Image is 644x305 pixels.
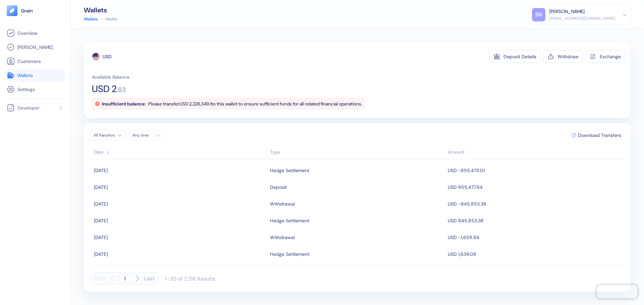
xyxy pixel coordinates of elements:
button: Withdraw [543,50,583,63]
div: Sort ascending [94,149,267,156]
div: Exchange [600,54,621,59]
span: Overview [17,30,37,36]
span: USD 2 [92,84,117,94]
span: Settings [17,86,35,93]
div: Wallets [84,7,117,13]
div: [EMAIL_ADDRESS][DOMAIN_NAME] [549,15,615,21]
td: USD 1,639.08 [446,246,624,262]
button: Exchange [586,50,625,63]
button: Last [144,272,155,285]
div: Withdrawal [270,232,295,243]
span: . 83 [117,86,126,93]
button: Download Transfers [569,130,624,140]
button: First [94,272,105,285]
button: Any time [129,130,163,141]
a: Wallets [7,71,63,79]
a: Overview [7,29,63,37]
div: 1-20 of 2,216 Results [165,275,215,282]
div: Hedge Settlement [270,165,309,176]
div: Hedge Settlement [270,215,309,226]
iframe: Chatra live chat [597,285,637,298]
span: Insufficient balance: [102,101,146,107]
td: [DATE] [91,229,268,246]
img: logo-tablet-V2.svg [7,5,17,16]
span: Available Balance [92,74,129,80]
a: Settings [7,85,63,93]
td: [DATE] [91,162,268,179]
span: Customers [17,58,41,65]
div: Withdrawal [270,198,295,210]
span: Developer [17,104,40,111]
td: [DATE] [91,212,268,229]
div: Sort ascending [270,149,444,156]
span: [PERSON_NAME] [17,44,53,51]
a: Customers [7,57,63,65]
span: Download Transfers [578,133,621,138]
div: SN [532,8,545,21]
div: [PERSON_NAME] [549,8,585,15]
img: logo [21,8,33,13]
td: [DATE] [91,246,268,262]
a: [PERSON_NAME] [7,43,63,51]
td: USD -1,658.84 [446,229,624,246]
div: Deposit [270,181,287,193]
a: Wallets [84,16,98,22]
td: [DATE] [91,196,268,212]
td: USD -855,475.01 [446,162,624,179]
td: USD 855,477.84 [446,179,624,196]
div: Hedge Settlement [270,248,309,260]
div: Any time [132,133,153,138]
div: Withdraw [557,54,579,59]
div: Sort descending [448,149,621,156]
div: Deposit Details [503,54,536,59]
span: Please transfer USD 2,228,349.1 to this wallet to ensure sufficient funds for all related financi... [148,101,362,107]
button: Deposit Details [489,50,541,63]
span: Wallets [17,72,33,79]
div: USD [103,53,111,60]
td: USD -845,853.38 [446,196,624,212]
td: [DATE] [91,179,268,196]
td: USD 845,853.38 [446,212,624,229]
